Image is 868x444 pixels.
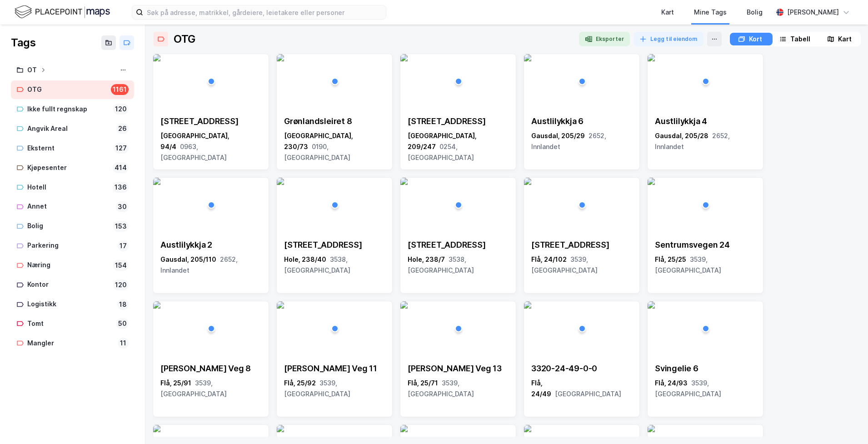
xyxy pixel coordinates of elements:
[531,254,632,276] div: Flå, 24/102
[27,84,107,95] div: OTG
[113,182,129,193] div: 136
[113,260,129,271] div: 154
[27,220,110,232] div: Bolig
[284,379,350,398] span: 3539, [GEOGRAPHIC_DATA]
[400,425,408,432] img: 256x120
[787,7,839,18] div: [PERSON_NAME]
[655,363,756,374] div: Svingelie 6
[11,236,134,255] a: Parkering17
[749,34,762,45] div: Kort
[160,379,227,398] span: 3539, [GEOGRAPHIC_DATA]
[408,116,509,127] div: [STREET_ADDRESS]
[160,255,238,274] span: 2652, Innlandet
[823,400,868,444] iframe: Chat Widget
[11,35,35,50] div: Tags
[655,132,730,150] span: 2652, Innlandet
[400,301,408,309] img: 256x120
[160,363,261,374] div: [PERSON_NAME] Veg 8
[27,338,114,349] div: Mangler
[143,5,386,19] input: Søk på adresse, matrikkel, gårdeiere, leietakere eller personer
[531,116,632,127] div: Austlilykkja 6
[27,143,110,154] div: Eksternt
[531,239,632,250] div: [STREET_ADDRESS]
[277,425,284,432] img: 256x120
[408,378,509,399] div: Flå, 25/71
[408,363,509,374] div: [PERSON_NAME] Veg 13
[277,301,284,309] img: 256x120
[284,130,385,163] div: [GEOGRAPHIC_DATA], 230/73
[11,120,134,138] a: Angvik Areal26
[113,162,129,173] div: 414
[694,7,727,18] div: Mine Tags
[111,84,129,95] div: 1161
[27,201,112,212] div: Annet
[160,130,261,163] div: [GEOGRAPHIC_DATA], 94/4
[531,378,632,399] div: Flå, 24/49
[555,390,621,398] span: [GEOGRAPHIC_DATA]
[174,32,195,46] div: OTG
[153,425,160,432] img: 256x120
[524,178,531,185] img: 256x120
[408,379,474,398] span: 3539, [GEOGRAPHIC_DATA]
[408,130,509,163] div: [GEOGRAPHIC_DATA], 209/247
[790,34,810,45] div: Tabell
[400,54,408,61] img: 256x120
[11,217,134,235] a: Bolig153
[27,240,114,251] div: Parkering
[284,239,385,250] div: [STREET_ADDRESS]
[160,378,261,399] div: Flå, 25/91
[648,425,655,432] img: 256x120
[11,275,134,294] a: Kontor120
[11,256,134,274] a: Næring154
[113,221,129,232] div: 153
[117,299,129,310] div: 18
[408,254,509,276] div: Hole, 238/7
[11,80,134,99] a: OTG1161
[160,239,261,250] div: Austlilykkja 2
[655,255,721,274] span: 3539, [GEOGRAPHIC_DATA]
[113,104,129,115] div: 120
[655,116,756,127] div: Austlilykkja 4
[11,314,134,333] a: Tomt50
[655,130,756,152] div: Gausdal, 205/28
[277,54,284,61] img: 256x120
[408,239,509,250] div: [STREET_ADDRESS]
[11,139,134,158] a: Eksternt127
[838,34,852,45] div: Kart
[116,201,129,212] div: 30
[400,178,408,185] img: 256x120
[524,425,531,432] img: 256x120
[153,301,160,309] img: 256x120
[408,143,474,161] span: 0254, [GEOGRAPHIC_DATA]
[160,254,261,276] div: Gausdal, 205/110
[524,54,531,61] img: 256x120
[27,104,110,115] div: Ikke fullt regnskap
[655,378,756,399] div: Flå, 24/93
[160,116,261,127] div: [STREET_ADDRESS]
[27,318,113,329] div: Tomt
[11,159,134,177] a: Kjøpesenter414
[823,400,868,444] div: Kontrollprogram for chat
[284,378,385,399] div: Flå, 25/92
[648,178,655,185] img: 256x120
[634,32,703,46] button: Legg til eiendom
[284,116,385,127] div: Grønlandsleiret 8
[531,130,632,152] div: Gausdal, 205/29
[160,143,227,161] span: 0963, [GEOGRAPHIC_DATA]
[284,254,385,276] div: Hole, 238/40
[27,299,114,310] div: Logistikk
[655,254,756,276] div: Flå, 25/25
[284,363,385,374] div: [PERSON_NAME] Veg 11
[116,318,129,329] div: 50
[408,255,474,274] span: 3538, [GEOGRAPHIC_DATA]
[284,143,350,161] span: 0190, [GEOGRAPHIC_DATA]
[11,334,134,353] a: Mangler11
[118,338,129,349] div: 11
[524,301,531,309] img: 256x120
[27,162,109,174] div: Kjøpesenter
[655,239,756,250] div: Sentrumsvegen 24
[153,178,160,185] img: 256x120
[118,240,129,251] div: 17
[27,65,37,76] div: OT
[11,100,134,119] a: Ikke fullt regnskap120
